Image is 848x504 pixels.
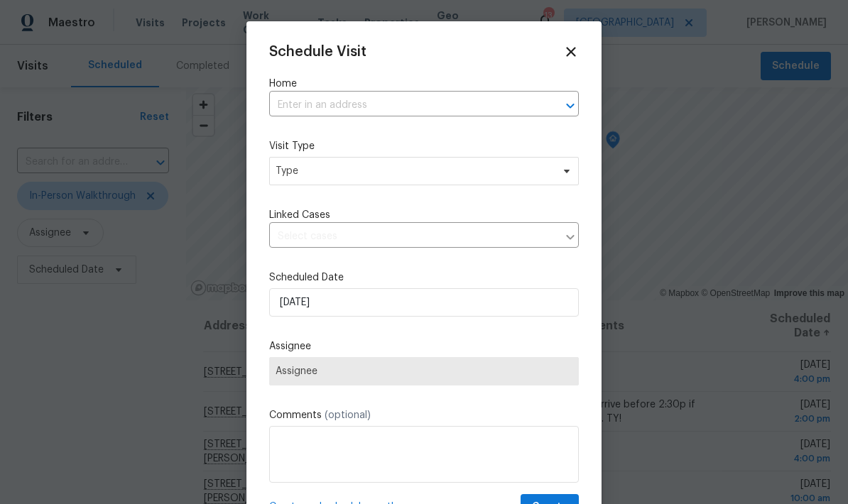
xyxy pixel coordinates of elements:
span: (optional) [325,410,371,420]
label: Home [269,77,579,91]
span: Schedule Visit [269,45,366,59]
label: Assignee [269,339,579,354]
span: Type [276,164,552,178]
button: Open [560,96,580,116]
input: M/D/YYYY [269,288,579,317]
label: Comments [269,408,579,422]
span: Assignee [276,366,572,377]
label: Scheduled Date [269,270,579,285]
span: Linked Cases [269,208,330,222]
label: Visit Type [269,139,579,153]
span: Close [563,44,579,60]
input: Enter in an address [269,94,539,116]
input: Select cases [269,226,558,248]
